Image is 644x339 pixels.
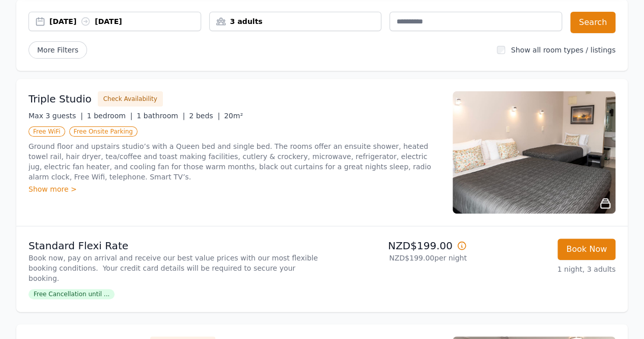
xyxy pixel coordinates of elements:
button: Search [570,12,615,33]
span: 1 bathroom | [136,112,185,120]
div: [DATE] [DATE] [49,16,201,27]
p: NZD$199.00 [326,239,467,253]
span: More Filters [29,41,87,59]
button: Check Availability [98,91,163,107]
span: 1 bedroom | [87,112,133,120]
p: Book now, pay on arrival and receive our best value prices with our most flexible booking conditi... [29,253,318,283]
span: 2 beds | [189,112,220,120]
span: Max 3 guests | [29,112,83,120]
label: Show all room types / listings [511,46,615,54]
span: Free WiFi [29,126,65,137]
button: Book Now [557,239,615,260]
div: Show more > [29,184,440,194]
h3: Triple Studio [29,92,92,106]
span: 20m² [224,112,243,120]
span: Free Cancellation until ... [29,289,115,299]
p: 1 night, 3 adults [475,264,615,274]
p: NZD$199.00 per night [326,253,467,263]
div: 3 adults [210,16,381,27]
p: Standard Flexi Rate [29,239,318,253]
p: Ground floor and upstairs studio’s with a Queen bed and single bed. The rooms offer an ensuite sh... [29,141,440,182]
span: Free Onsite Parking [69,126,137,137]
